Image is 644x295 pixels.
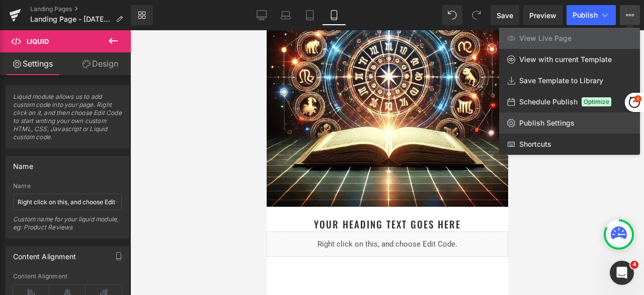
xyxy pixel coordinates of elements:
button: Publish [567,5,616,25]
span: Liquid [27,37,49,45]
span: Liquid module allows us to add custom code into your page. Right click on it, and then choose Edi... [13,93,122,148]
a: Desktop [250,5,274,25]
span: Schedule Publish [519,97,578,106]
div: Name [13,183,122,190]
button: View Live PageView with current TemplateSave Template to LibrarySchedule PublishOptimizePublish S... [620,5,640,25]
div: Content Alignment [13,273,122,280]
a: Mobile [322,5,346,25]
a: Tablet [298,5,322,25]
span: View Live Page [519,34,572,43]
a: Preview [523,5,562,25]
div: Content Alignment [13,247,76,261]
span: Publish [573,11,598,19]
div: Name [13,156,33,170]
div: Custom name for your liquid module, eg: Product Reviews [13,215,122,238]
span: View with current Template [519,55,612,64]
span: Save Template to Library [519,76,603,85]
span: Publish Settings [519,119,575,128]
span: Landing Page - [DATE] 10:47:18 [30,15,112,23]
span: Preview [529,10,556,21]
span: Optimize [582,97,611,106]
span: 4 [630,261,638,269]
button: Redo [466,5,487,25]
iframe: Intercom live chat [610,261,634,285]
span: Shortcuts [519,140,551,149]
a: Laptop [274,5,298,25]
a: New Library [131,5,153,25]
span: Save [497,10,513,21]
button: Undo [442,5,462,25]
a: Landing Pages [30,5,131,13]
a: Design [67,52,133,75]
